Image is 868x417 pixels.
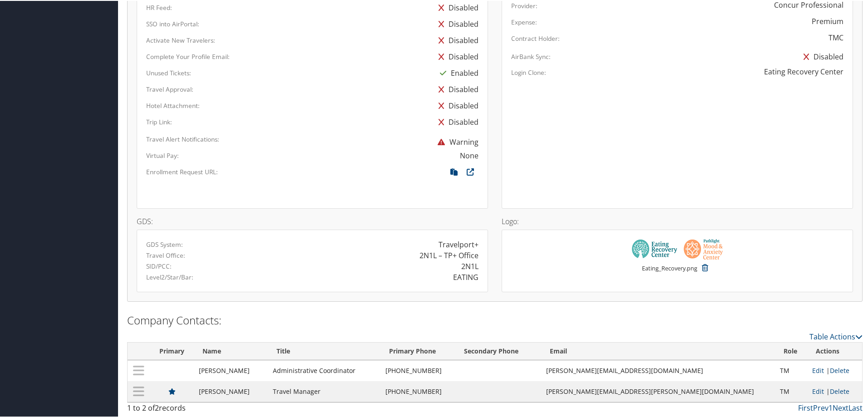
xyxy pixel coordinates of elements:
h4: Logo: [502,217,853,224]
label: Enrollment Request URL: [146,167,218,176]
td: [PERSON_NAME][EMAIL_ADDRESS][PERSON_NAME][DOMAIN_NAME] [542,380,775,401]
a: Table Actions [809,331,863,341]
a: Next [833,402,848,412]
div: Premium [812,15,843,26]
label: Virtual Pay: [146,150,179,159]
td: [PERSON_NAME] [194,359,269,380]
div: EATING [453,271,478,282]
td: Travel Manager [268,380,381,401]
div: Disabled [434,15,478,31]
label: SID/PCC: [146,261,172,270]
div: Enabled [435,64,478,80]
a: Delete [830,365,849,374]
div: Disabled [434,48,478,64]
label: Provider: [511,0,538,10]
th: Secondary Phone [456,342,542,359]
th: Primary [150,342,194,359]
h2: Company Contacts: [127,312,863,327]
label: Activate New Travelers: [146,35,215,44]
label: Level2/Star/Bar: [146,272,193,281]
div: Travelport+ [439,238,478,249]
th: Title [268,342,381,359]
label: Travel Approval: [146,84,193,93]
th: Name [194,342,269,359]
div: None [460,149,478,160]
a: 1 [829,402,833,412]
label: HR Feed: [146,2,172,11]
label: Travel Office: [146,250,185,259]
img: Eating_Recovery.png [632,238,723,259]
label: Unused Tickets: [146,68,191,77]
h4: GDS: [137,217,488,224]
a: Delete [830,386,849,395]
div: Disabled [434,80,478,97]
a: Edit [812,386,824,395]
label: Travel Alert Notifications: [146,134,219,143]
a: First [798,402,813,412]
label: Login Clone: [511,67,546,76]
div: Disabled [434,31,478,48]
div: Eating Recovery Center [764,65,843,76]
td: Administrative Coordinator [268,359,381,380]
td: | [808,380,862,401]
a: Edit [812,365,824,374]
small: Eating_Recovery.png [642,263,697,280]
label: Complete Your Profile Email: [146,51,230,60]
div: 2N1L – TP+ Office [419,249,478,260]
label: GDS System: [146,239,183,248]
label: SSO into AirPortal: [146,19,199,28]
a: Prev [813,402,829,412]
label: Hotel Attachment: [146,100,200,109]
td: [PHONE_NUMBER] [381,380,456,401]
div: Disabled [434,113,478,129]
div: Disabled [799,48,843,64]
div: 2N1L [461,260,478,271]
th: Role [775,342,808,359]
td: [PERSON_NAME] [194,380,269,401]
label: Expense: [511,17,537,26]
a: Last [848,402,863,412]
th: Email [542,342,775,359]
td: [PERSON_NAME][EMAIL_ADDRESS][DOMAIN_NAME] [542,359,775,380]
th: Primary Phone [381,342,456,359]
td: TM [775,359,808,380]
div: 1 to 2 of records [127,402,301,417]
label: AirBank Sync: [511,51,551,60]
td: TM [775,380,808,401]
div: TMC [829,31,843,42]
span: Warning [433,136,478,146]
label: Contract Holder: [511,33,560,42]
td: [PHONE_NUMBER] [381,359,456,380]
label: Trip Link: [146,117,172,126]
th: Actions [808,342,862,359]
span: 2 [155,402,159,412]
td: | [808,359,862,380]
div: Disabled [434,97,478,113]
